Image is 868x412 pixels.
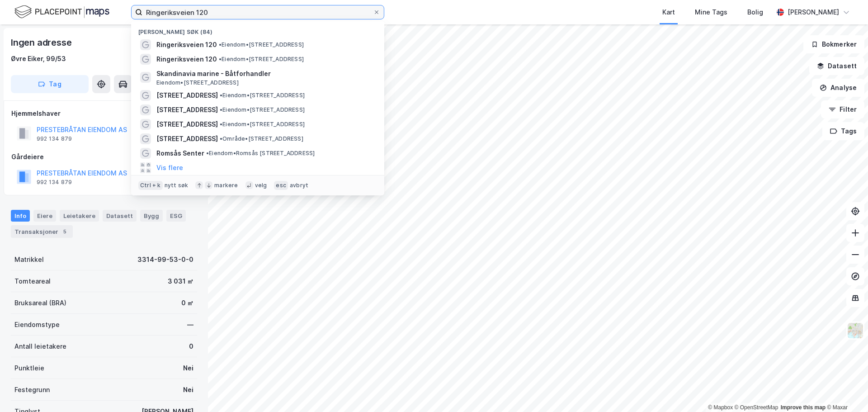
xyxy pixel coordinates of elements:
[747,7,763,18] div: Bolig
[214,182,238,189] div: markere
[166,210,186,222] div: ESG
[60,210,99,222] div: Leietakere
[168,276,193,287] div: 3 031 ㎡
[695,7,727,18] div: Mine Tags
[255,182,267,189] div: velg
[220,135,222,142] span: •
[735,404,778,411] a: OpenStreetMap
[37,135,72,142] div: 992 134 879
[165,182,189,189] div: nytt søk
[788,7,839,18] div: [PERSON_NAME]
[219,41,304,48] span: Eiendom • [STREET_ADDRESS]
[156,133,218,144] span: [STREET_ADDRESS]
[14,276,51,287] div: Tomteareal
[142,5,373,19] input: Søk på adresse, matrikkel, gårdeiere, leietakere eller personer
[809,57,864,75] button: Datasett
[206,150,315,157] span: Eiendom • Romsås [STREET_ADDRESS]
[220,135,303,142] span: Område • [STREET_ADDRESS]
[219,56,304,63] span: Eiendom • [STREET_ADDRESS]
[60,227,69,236] div: 5
[11,35,73,50] div: Ingen adresse
[131,21,384,38] div: [PERSON_NAME] søk (84)
[290,182,308,189] div: avbryt
[781,404,826,411] a: Improve this map
[156,104,218,115] span: [STREET_ADDRESS]
[37,179,72,186] div: 992 134 879
[803,35,864,53] button: Bokmerker
[156,68,373,79] span: Skandinavia marine - Båtforhandler
[812,79,864,97] button: Analyse
[11,75,89,93] button: Tag
[156,79,239,86] span: Eiendom • [STREET_ADDRESS]
[822,122,864,140] button: Tags
[220,92,222,99] span: •
[206,150,209,156] span: •
[156,119,218,130] span: [STREET_ADDRESS]
[823,369,868,412] iframe: Chat Widget
[14,384,50,395] div: Festegrunn
[220,106,305,114] span: Eiendom • [STREET_ADDRESS]
[11,152,197,162] div: Gårdeiere
[220,121,305,128] span: Eiendom • [STREET_ADDRESS]
[156,90,218,101] span: [STREET_ADDRESS]
[219,41,222,48] span: •
[220,121,222,128] span: •
[11,108,197,119] div: Hjemmelshaver
[183,363,193,374] div: Nei
[181,298,193,308] div: 0 ㎡
[14,254,44,265] div: Matrikkel
[156,39,217,50] span: Ringeriksveien 120
[823,369,868,412] div: Kontrollprogram for chat
[33,210,56,222] div: Eiere
[103,210,137,222] div: Datasett
[662,7,675,18] div: Kart
[14,4,109,20] img: logo.f888ab2527a4732fd821a326f86c7f29.svg
[187,319,193,330] div: —
[14,298,66,308] div: Bruksareal (BRA)
[11,225,73,238] div: Transaksjoner
[138,181,163,190] div: Ctrl + k
[137,254,193,265] div: 3314-99-53-0-0
[14,319,60,330] div: Eiendomstype
[156,148,204,159] span: Romsås Senter
[156,54,217,65] span: Ringeriksveien 120
[156,162,183,173] button: Vis flere
[183,384,193,395] div: Nei
[708,404,733,411] a: Mapbox
[14,341,66,352] div: Antall leietakere
[821,100,864,118] button: Filter
[140,210,163,222] div: Bygg
[220,106,222,113] span: •
[189,341,193,352] div: 0
[274,181,288,190] div: esc
[219,56,222,62] span: •
[220,92,305,99] span: Eiendom • [STREET_ADDRESS]
[847,322,864,339] img: Z
[11,210,30,222] div: Info
[11,53,66,64] div: Øvre Eiker, 99/53
[14,363,44,374] div: Punktleie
